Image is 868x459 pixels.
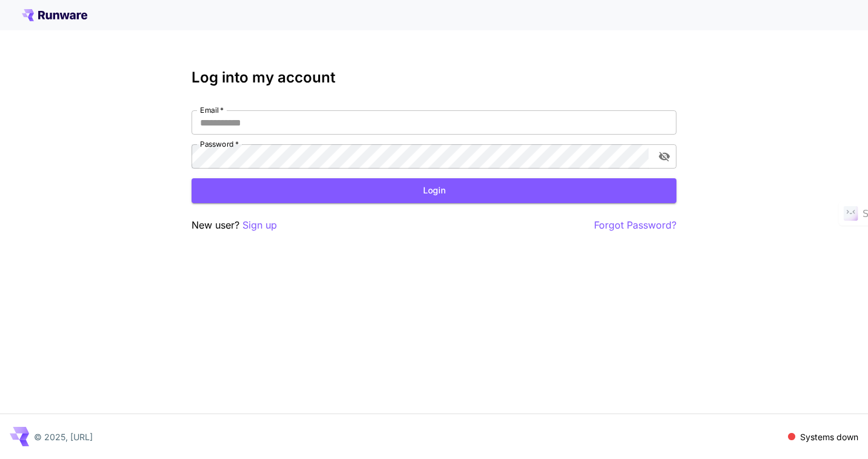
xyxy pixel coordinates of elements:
[594,218,676,233] button: Forgot Password?
[242,218,277,233] button: Sign up
[800,431,858,443] p: Systems down
[192,178,676,203] button: Login
[200,105,224,115] label: Email
[653,146,675,167] button: toggle password visibility
[192,218,277,233] p: New user?
[200,139,239,149] label: Password
[34,431,93,443] p: © 2025, [URL]
[192,69,676,86] h3: Log into my account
